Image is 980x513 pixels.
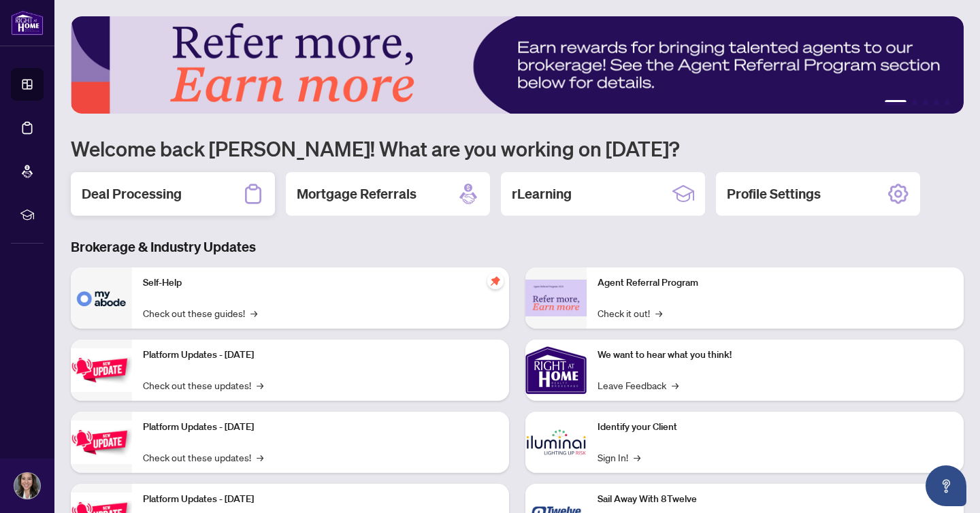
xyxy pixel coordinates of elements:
button: 2 [912,100,917,105]
button: Open asap [926,465,966,506]
h3: Brokerage & Industry Updates [71,237,964,256]
img: Platform Updates - July 21, 2025 [71,348,132,391]
span: → [257,378,263,393]
p: Platform Updates - [DATE] [143,420,498,435]
a: Sign In!→ [598,450,640,465]
span: → [257,450,263,465]
button: 4 [934,100,939,105]
img: Agent Referral Program [525,280,587,317]
p: We want to hear what you think! [598,348,953,363]
p: Identify your Client [598,420,953,435]
img: Slide 0 [71,16,964,114]
img: logo [11,10,44,35]
p: Agent Referral Program [598,276,953,291]
button: 1 [885,100,906,105]
span: → [634,450,640,465]
span: pushpin [487,273,504,289]
button: 5 [945,100,950,105]
h2: Profile Settings [727,184,821,203]
img: Identify your Client [525,412,587,473]
a: Check out these updates!→ [143,450,263,465]
a: Check out these guides!→ [143,305,257,320]
img: Platform Updates - July 8, 2025 [71,420,132,463]
a: Leave Feedback→ [598,378,679,393]
h2: rLearning [512,184,572,203]
span: → [250,305,257,320]
a: Check it out!→ [598,305,662,320]
span: → [655,305,662,320]
p: Sail Away With 8Twelve [598,492,953,507]
a: Check out these updates!→ [143,378,263,393]
h1: Welcome back [PERSON_NAME]! What are you working on [DATE]? [71,135,964,161]
p: Platform Updates - [DATE] [143,348,498,363]
h2: Deal Processing [82,184,182,203]
button: 3 [923,100,928,105]
p: Platform Updates - [DATE] [143,492,498,507]
img: Profile Icon [14,473,40,499]
p: Self-Help [143,276,498,291]
span: → [672,378,679,393]
img: Self-Help [71,267,132,329]
img: We want to hear what you think! [525,340,587,401]
h2: Mortgage Referrals [297,184,416,203]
